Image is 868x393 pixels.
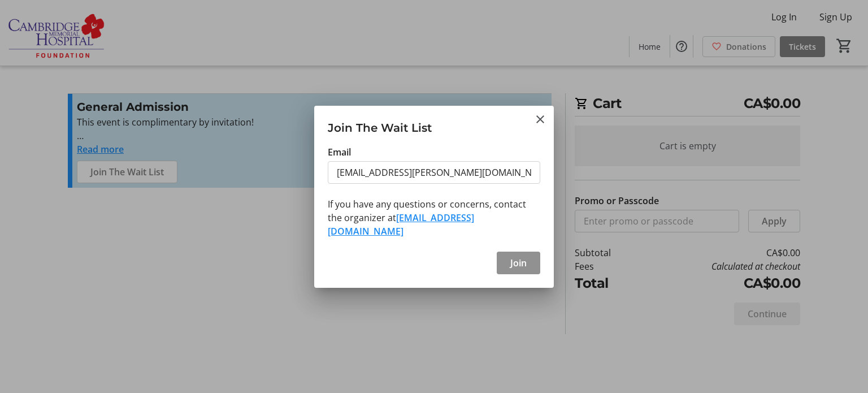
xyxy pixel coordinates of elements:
p: If you have any questions or concerns, contact the organizer at [328,197,540,238]
a: Contact the organizer [328,211,474,237]
label: Email [328,145,351,159]
button: Join [497,252,540,274]
h3: Join The Wait List [314,106,554,145]
span: Join [510,256,527,270]
button: Close [533,113,547,126]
